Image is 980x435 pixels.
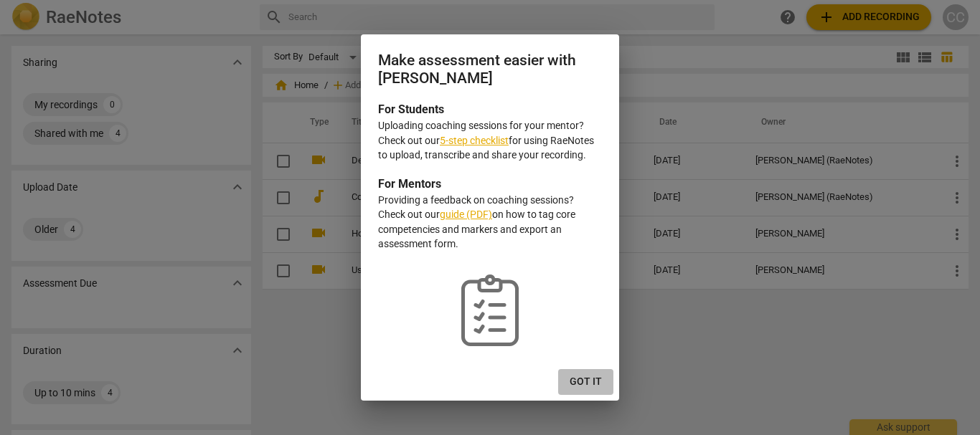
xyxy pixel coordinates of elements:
[440,209,492,220] a: guide (PDF)
[378,102,444,116] b: For Students
[378,193,602,252] p: Providing a feedback on coaching sessions? Check out our on how to tag core competencies and mark...
[440,135,509,146] a: 5-step checklist
[378,177,441,191] b: For Mentors
[378,52,602,87] h2: Make assessment easier with [PERSON_NAME]
[378,118,602,163] p: Uploading coaching sessions for your mentor? Check out our for using RaeNotes to upload, transcri...
[570,375,602,389] span: Got it
[558,369,613,395] button: Got it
